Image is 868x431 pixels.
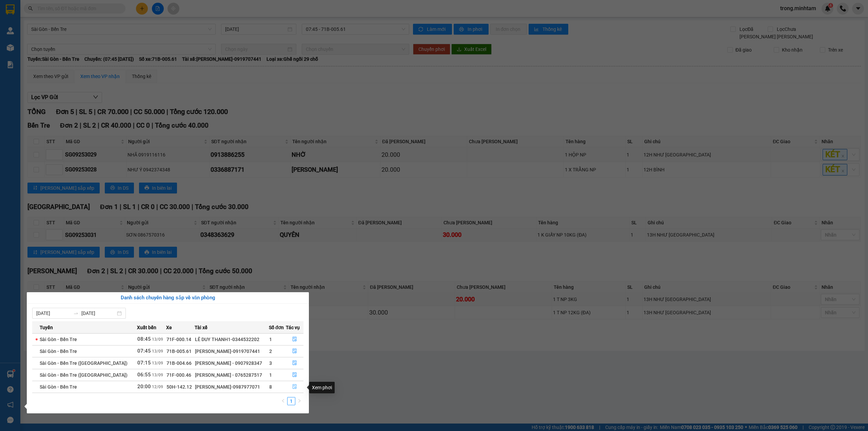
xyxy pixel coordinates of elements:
[73,311,79,316] span: swap-right
[286,334,303,345] button: file-done
[137,383,151,390] span: 20:00
[292,349,297,354] span: file-done
[279,397,287,405] li: Previous Page
[32,294,303,302] div: Danh sách chuyến hàng sắp về văn phòng
[286,324,300,331] span: Tác vụ
[292,360,297,366] span: file-done
[292,384,297,390] span: file-done
[137,336,151,342] span: 08:45
[286,370,303,380] button: file-done
[292,372,297,378] span: file-done
[269,337,272,342] span: 1
[195,359,269,367] div: [PERSON_NAME] - 0907928347
[286,358,303,369] button: file-done
[152,349,163,354] span: 13/09
[81,310,116,317] input: Đến ngày
[40,384,77,390] span: Sài Gòn - Bến Tre
[166,349,192,354] span: 71B-005.61
[195,383,269,391] div: [PERSON_NAME]-0987977071
[137,360,151,366] span: 07:15
[36,310,71,317] input: Từ ngày
[166,360,192,366] span: 71B-004.66
[166,324,172,331] span: Xe
[269,349,272,354] span: 2
[195,336,269,343] div: LÊ DUY THANH1-0344532202
[269,360,272,366] span: 3
[297,399,301,403] span: right
[286,346,303,357] button: file-done
[152,373,163,377] span: 13/09
[166,337,191,342] span: 71F-000.14
[40,337,77,342] span: Sài Gòn - Bến Tre
[40,349,77,354] span: Sài Gòn - Bến Tre
[269,372,272,378] span: 1
[152,337,163,342] span: 13/09
[286,381,303,392] button: file-done
[295,397,303,405] button: right
[40,360,127,366] span: Sài Gòn - Bến Tre ([GEOGRAPHIC_DATA])
[269,384,272,390] span: 8
[292,337,297,342] span: file-done
[279,397,287,405] button: left
[152,385,163,389] span: 12/09
[166,384,192,390] span: 50H-142.12
[73,311,79,316] span: to
[309,382,335,393] div: Xem phơi
[195,348,269,355] div: [PERSON_NAME]-0919707441
[40,324,53,331] span: Tuyến
[288,397,295,405] a: 1
[152,361,163,366] span: 13/09
[195,324,208,331] span: Tài xế
[137,372,151,378] span: 06:55
[40,372,127,378] span: Sài Gòn - Bến Tre ([GEOGRAPHIC_DATA])
[287,397,295,405] li: 1
[269,324,284,331] span: Số đơn
[137,324,156,331] span: Xuất bến
[295,397,303,405] li: Next Page
[281,399,285,403] span: left
[195,371,269,379] div: [PERSON_NAME] - 0765287517
[137,348,151,354] span: 07:45
[166,372,191,378] span: 71F-000.46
